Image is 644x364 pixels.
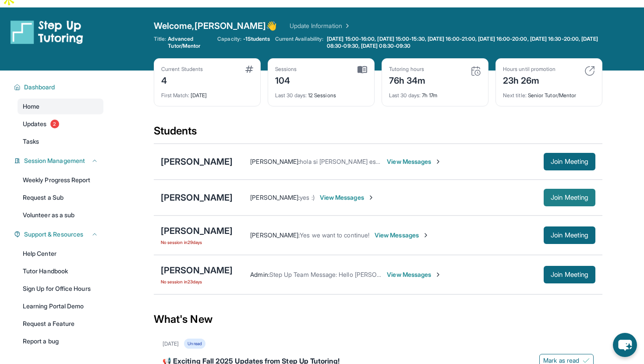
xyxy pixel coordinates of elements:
[23,137,39,146] span: Tasks
[389,92,421,99] span: Last 30 days :
[161,264,233,276] div: [PERSON_NAME]
[184,339,205,349] div: Unread
[503,87,595,99] div: Senior Tutor/Mentor
[300,194,314,201] span: yes :)
[342,21,351,30] img: Chevron Right
[161,191,233,204] div: [PERSON_NAME]
[163,340,179,347] div: [DATE]
[161,155,233,168] div: [PERSON_NAME]
[161,87,253,99] div: [DATE]
[275,73,297,87] div: 104
[154,20,277,32] span: Welcome, [PERSON_NAME] 👋
[23,102,39,111] span: Home
[168,35,212,49] span: Advanced Tutor/Mentor
[544,226,595,244] button: Join Meeting
[375,231,429,240] span: View Messages
[387,270,442,279] span: View Messages
[18,333,103,349] a: Report a bug
[245,66,253,73] img: card
[18,190,103,205] a: Request a Sub
[290,21,351,30] a: Update Information
[327,35,601,49] span: [DATE] 15:00-16:00, [DATE] 15:00-15:30, [DATE] 16:00-21:00, [DATE] 16:00-20:00, [DATE] 16:30-20:0...
[250,194,300,201] span: [PERSON_NAME] :
[320,193,375,202] span: View Messages
[161,239,233,246] span: No session in 29 days
[544,153,595,170] button: Join Meeting
[154,124,602,143] div: Students
[300,231,369,239] span: Yes we want to continue!
[300,158,416,165] span: hola si [PERSON_NAME] estará conectada
[21,156,98,165] button: Session Management
[161,73,203,87] div: 4
[503,73,556,87] div: 23h 26m
[11,20,83,44] img: logo
[275,35,323,49] span: Current Availability:
[18,298,103,314] a: Learning Portal Demo
[24,156,85,165] span: Session Management
[275,92,307,99] span: Last 30 days :
[18,246,103,262] a: Help Center
[544,266,595,283] button: Join Meeting
[435,158,442,165] img: Chevron-Right
[243,35,270,42] span: -1 Students
[24,230,83,239] span: Support & Resources
[551,233,588,238] span: Join Meeting
[503,92,527,99] span: Next title :
[275,87,367,99] div: 12 Sessions
[368,194,375,201] img: Chevron-Right
[583,357,590,364] img: Mark as read
[584,66,595,76] img: card
[422,232,429,239] img: Chevron-Right
[250,158,300,165] span: [PERSON_NAME] :
[154,35,166,49] span: Title:
[435,271,442,278] img: Chevron-Right
[551,159,588,164] span: Join Meeting
[389,66,426,73] div: Tutoring hours
[551,272,588,277] span: Join Meeting
[154,300,602,339] div: What's New
[18,316,103,332] a: Request a Feature
[21,83,98,92] button: Dashboard
[161,278,233,285] span: No session in 23 days
[18,134,103,149] a: Tasks
[544,189,595,206] button: Join Meeting
[357,66,367,74] img: card
[161,225,233,237] div: [PERSON_NAME]
[217,35,241,42] span: Capacity:
[325,35,602,49] a: [DATE] 15:00-16:00, [DATE] 15:00-15:30, [DATE] 16:00-21:00, [DATE] 16:00-20:00, [DATE] 16:30-20:0...
[503,66,556,73] div: Hours until promotion
[250,231,300,239] span: [PERSON_NAME] :
[18,116,103,132] a: Updates2
[161,92,189,99] span: First Match :
[18,172,103,188] a: Weekly Progress Report
[387,157,442,166] span: View Messages
[50,120,59,128] span: 2
[471,66,481,76] img: card
[18,207,103,223] a: Volunteer as a sub
[161,66,203,73] div: Current Students
[250,271,269,278] span: Admin :
[613,333,637,357] button: chat-button
[23,120,47,128] span: Updates
[21,230,98,239] button: Support & Resources
[551,195,588,200] span: Join Meeting
[18,281,103,297] a: Sign Up for Office Hours
[18,263,103,279] a: Tutor Handbook
[389,73,426,87] div: 76h 34m
[389,87,481,99] div: 7h 17m
[18,99,103,114] a: Home
[24,83,55,92] span: Dashboard
[275,66,297,73] div: Sessions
